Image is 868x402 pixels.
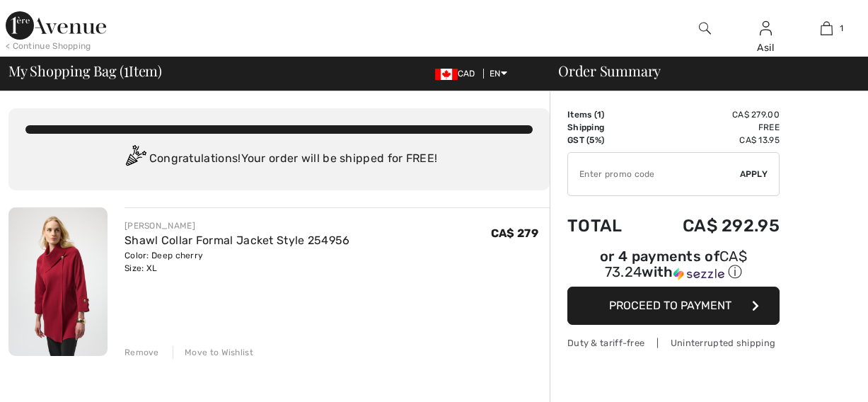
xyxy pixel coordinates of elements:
[605,248,747,280] span: CA$ 73.24
[8,64,162,78] span: My Shopping Bag ( Item)
[760,21,772,35] a: Sign In
[8,207,108,356] img: Shawl Collar Formal Jacket Style 254956
[435,69,458,80] img: Canadian Dollar
[6,40,91,52] div: < Continue Shopping
[597,110,601,120] span: 1
[821,20,833,37] img: My Bag
[173,346,253,359] div: Move to Wishlist
[567,202,644,250] td: Total
[125,346,159,359] div: Remove
[568,153,740,195] input: Promo code
[490,69,507,79] span: EN
[124,60,129,79] span: 1
[567,121,644,134] td: Shipping
[567,250,780,282] div: or 4 payments of with
[567,250,780,287] div: or 4 payments ofCA$ 73.24withSezzle Click to learn more about Sezzle
[491,226,538,240] span: CA$ 279
[125,234,350,247] a: Shawl Collar Formal Jacket Style 254956
[699,20,711,37] img: search the website
[125,219,350,232] div: [PERSON_NAME]
[644,108,780,121] td: CA$ 279.00
[435,69,481,79] span: CAD
[567,134,644,147] td: GST (5%)
[6,11,106,40] img: 1ère Avenue
[644,121,780,134] td: Free
[644,202,780,250] td: CA$ 292.95
[736,40,795,55] div: Asil
[840,22,843,35] span: 1
[125,249,350,275] div: Color: Deep cherry Size: XL
[740,168,768,180] span: Apply
[567,287,780,325] button: Proceed to Payment
[121,145,149,173] img: Congratulation2.svg
[567,336,780,350] div: Duty & tariff-free | Uninterrupted shipping
[609,299,731,312] span: Proceed to Payment
[567,108,644,121] td: Items ( )
[760,20,772,37] img: My Info
[797,20,856,37] a: 1
[673,268,724,280] img: Sezzle
[644,134,780,147] td: CA$ 13.95
[541,64,860,78] div: Order Summary
[25,145,533,173] div: Congratulations! Your order will be shipped for FREE!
